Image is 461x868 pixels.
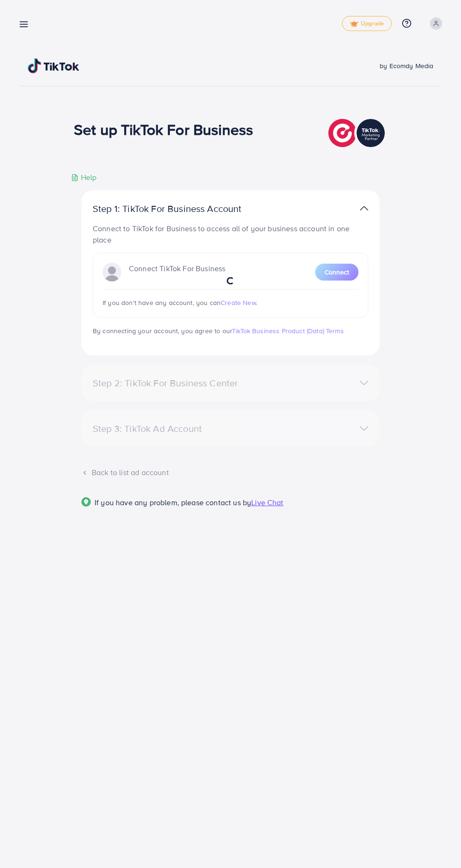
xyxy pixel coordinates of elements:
img: tick [350,21,358,27]
img: TikTok partner [328,117,387,149]
img: Popup guide [81,497,91,507]
img: TikTok partner [360,202,368,215]
span: Upgrade [350,20,384,27]
p: Step 1: TikTok For Business Account [93,203,271,214]
div: Back to list ad account [81,467,380,478]
span: If you have any problem, please contact us by [95,497,251,508]
a: tickUpgrade [342,16,392,31]
span: by Ecomdy Media [380,61,433,70]
span: Live Chat [251,497,283,508]
img: TikTok [28,58,79,73]
h1: Set up TikTok For Business [74,120,253,138]
div: Help [71,172,97,183]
